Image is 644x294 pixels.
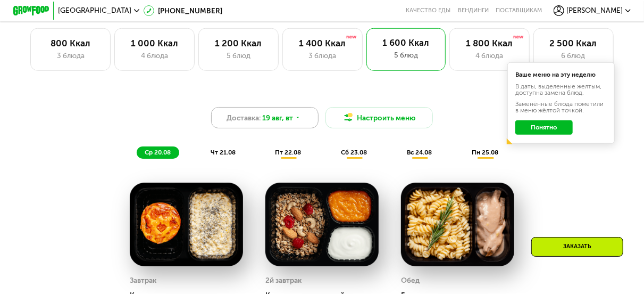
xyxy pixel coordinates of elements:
[145,149,171,156] span: ср 20.08
[40,38,102,48] div: 800 Ккал
[531,237,623,257] div: Заказать
[292,38,354,48] div: 1 400 Ккал
[496,7,542,14] div: поставщикам
[401,274,420,287] div: Обед
[208,50,270,61] div: 5 блюд
[124,50,186,61] div: 4 блюда
[341,149,367,156] span: сб 23.08
[515,84,606,96] div: В даты, выделенные желтым, доступна замена блюд.
[375,50,437,60] div: 5 блюд
[543,38,605,48] div: 2 500 Ккал
[275,149,302,156] span: пт 22.08
[407,149,432,156] span: вс 24.08
[144,5,222,16] a: [PHONE_NUMBER]
[458,7,489,14] a: Вендинги
[325,107,433,128] button: Настроить меню
[130,274,156,287] div: Завтрак
[40,50,102,61] div: 3 блюда
[227,112,261,123] span: Доставка:
[292,50,354,61] div: 3 блюда
[211,149,236,156] span: чт 21.08
[515,101,606,114] div: Заменённые блюда пометили в меню жёлтой точкой.
[459,50,521,61] div: 4 блюда
[124,38,186,48] div: 1 000 Ккал
[515,120,573,135] button: Понятно
[543,50,605,61] div: 6 блюд
[472,149,499,156] span: пн 25.08
[459,38,521,48] div: 1 800 Ккал
[515,72,606,78] div: Ваше меню на эту неделю
[375,37,437,48] div: 1 600 Ккал
[265,274,302,287] div: 2й завтрак
[566,7,623,14] span: [PERSON_NAME]
[406,7,450,14] a: Качество еды
[208,38,270,48] div: 1 200 Ккал
[262,112,293,123] span: 19 авг, вт
[58,7,131,14] span: [GEOGRAPHIC_DATA]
